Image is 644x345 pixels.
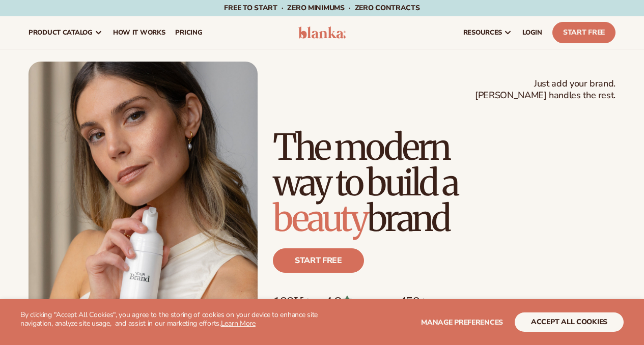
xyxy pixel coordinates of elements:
[517,16,547,49] a: LOGIN
[475,78,615,102] span: Just add your brand. [PERSON_NAME] handles the rest.
[23,16,108,49] a: product catalog
[421,312,503,332] button: Manage preferences
[463,28,502,37] span: resources
[273,293,315,310] p: 100K+
[273,129,615,236] h1: The modern way to build a brand
[170,16,207,49] a: pricing
[175,28,202,37] span: pricing
[224,3,419,13] span: Free to start · ZERO minimums · ZERO contracts
[221,319,256,328] a: Learn More
[273,248,364,273] a: Start free
[522,28,542,37] span: LOGIN
[458,16,517,49] a: resources
[108,16,171,49] a: How It Works
[20,311,322,328] p: By clicking "Accept All Cookies", you agree to the storing of cookies on your device to enhance s...
[29,28,93,37] span: product catalog
[421,318,503,327] span: Manage preferences
[552,22,615,43] a: Start Free
[515,312,624,332] button: accept all cookies
[273,196,367,241] span: beauty
[298,26,346,39] img: logo
[113,28,165,37] span: How It Works
[399,293,475,310] p: 450+
[325,293,389,310] p: 4.9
